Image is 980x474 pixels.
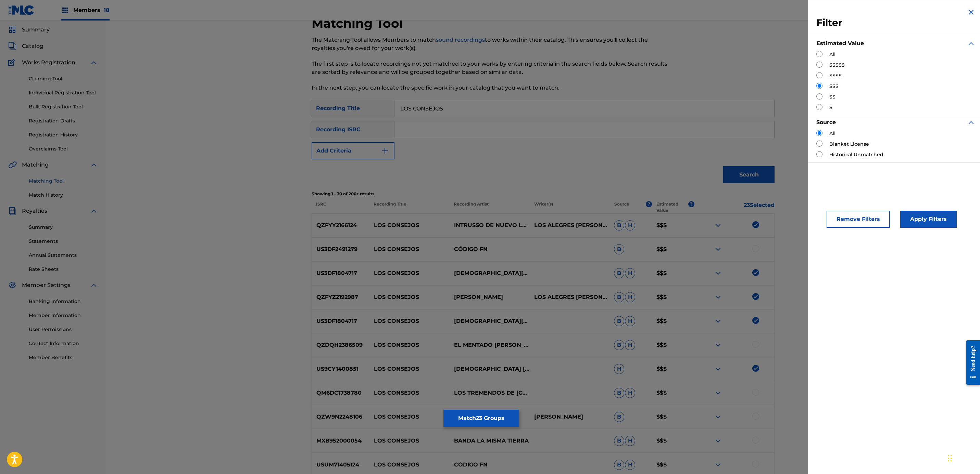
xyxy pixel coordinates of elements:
p: US9CY1400851 [312,365,369,373]
img: deselect [752,317,759,324]
img: expand [714,293,722,301]
p: LOS CONSEJOS [369,293,450,301]
p: In the next step, you can locate the specific work in your catalog that you want to match. [312,84,668,92]
label: $$$$$ [829,62,845,69]
button: Remove Filters [827,211,890,228]
img: expand [714,269,722,277]
p: USUM71405124 [312,461,369,469]
img: Works Registration [8,58,17,67]
p: CÓDIGO FN [449,245,529,253]
p: $$$ [652,221,694,229]
img: Top Rightsholders [61,6,69,14]
p: US3DF1804717 [312,317,369,325]
p: LOS CONSEJOS [369,389,450,397]
p: LOS CONSEJOS [369,461,450,469]
img: expand [90,281,98,289]
img: expand [967,118,975,127]
p: LOS CONSEJOS [369,341,450,349]
span: H [625,340,635,350]
p: LOS CONSEJOS [369,269,450,277]
p: CÓDIGO FN [449,461,529,469]
p: Source [614,201,629,213]
p: $$$ [652,317,694,325]
a: CatalogCatalog [8,42,43,50]
p: $$$ [652,341,694,349]
span: 18 [104,7,110,13]
p: LOS ALEGRES [PERSON_NAME] [529,293,610,301]
p: [DEMOGRAPHIC_DATA][PERSON_NAME] Y SUS PARIENTES [449,269,529,277]
p: The first step is to locate recordings not yet matched to your works by entering criteria in the ... [312,60,668,76]
p: $$$ [652,269,694,277]
a: Match History [29,192,98,199]
iframe: Resource Center [961,335,980,390]
span: B [614,460,624,470]
p: [PERSON_NAME] [529,413,610,421]
label: All [829,130,835,137]
img: expand [714,413,722,421]
img: Member Settings [8,281,16,289]
p: LOS TREMENDOS DE [GEOGRAPHIC_DATA] [449,389,529,397]
button: Search [723,166,775,183]
label: $$ [829,93,835,101]
img: close [967,8,975,16]
p: QZDQH2386509 [312,341,369,349]
img: expand [714,317,722,325]
span: ? [688,201,694,207]
p: US3DF2491279 [312,245,369,253]
p: [DEMOGRAPHIC_DATA][PERSON_NAME] [449,317,529,325]
a: Individual Registration Tool [29,89,98,96]
a: Member Information [29,312,98,319]
a: Registration Drafts [29,117,98,124]
p: BANDA LA MISMA TIERRA [449,437,529,445]
p: Writer(s) [529,201,610,213]
img: expand [90,161,98,169]
p: LOS CONSEJOS [369,221,450,229]
p: ISRC [312,201,369,213]
a: Contact Information [29,340,98,347]
p: Recording Artist [449,201,529,213]
p: QZFYY2166124 [312,221,369,229]
button: Match23 Groups [443,410,519,427]
span: ? [646,201,652,207]
img: expand [714,221,722,229]
img: MLC Logo [8,5,35,15]
img: expand [714,245,722,253]
p: LOS CONSEJOS [369,245,450,253]
p: EL MENTADO [PERSON_NAME] [449,341,529,349]
span: Works Registration [22,58,75,67]
p: $$$ [652,437,694,445]
label: Blanket License [829,141,869,148]
a: sound recordings [436,37,485,43]
p: Recording Title [369,201,449,213]
p: LOS CONSEJOS [369,437,450,445]
img: deselect [752,269,759,276]
span: Summary [22,26,50,34]
a: Overclaims Tool [29,145,98,153]
a: Bulk Registration Tool [29,103,98,110]
p: $$$ [652,389,694,397]
p: US3DF1804717 [312,269,369,277]
h3: Filter [816,17,975,29]
button: Add Criteria [312,142,394,159]
a: Registration History [29,131,98,139]
div: Drag [948,448,952,469]
a: Statements [29,238,98,245]
p: $$$ [652,293,694,301]
span: Royalties [22,207,47,215]
span: Member Settings [22,281,71,289]
img: Matching [8,161,17,169]
img: expand [90,58,98,67]
iframe: Chat Widget [946,441,980,474]
img: Summary [8,26,16,34]
p: $$$ [652,365,694,373]
span: B [614,388,624,398]
span: H [625,436,635,446]
span: H [614,364,624,374]
h2: Matching Tool [312,16,406,31]
p: 23 Selected [694,201,775,213]
label: All [829,51,835,58]
label: $$$ [829,83,839,90]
